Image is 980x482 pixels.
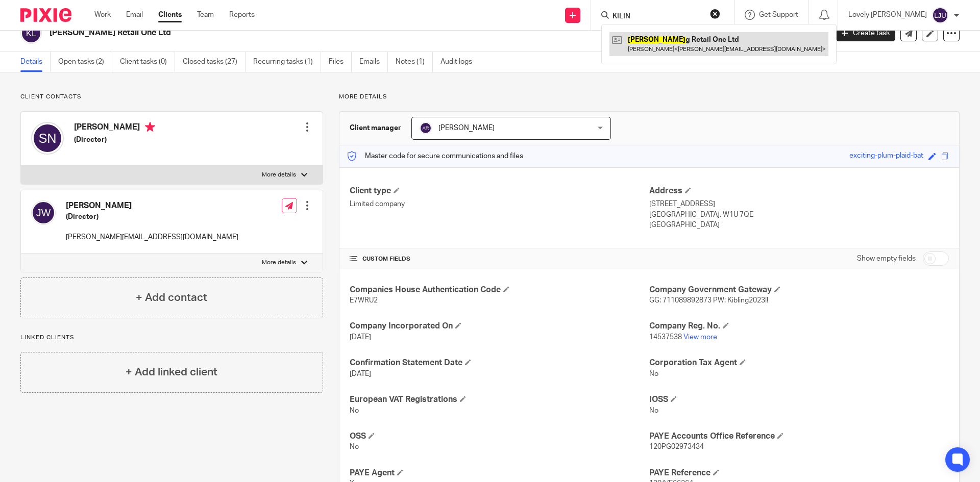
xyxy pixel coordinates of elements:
[683,334,717,341] a: View more
[350,186,649,196] h4: Client type
[350,321,649,332] h4: Company Incorporated On
[158,10,182,20] a: Clients
[350,443,359,450] span: No
[396,52,433,72] a: Notes (1)
[58,52,112,72] a: Open tasks (2)
[350,407,359,414] span: No
[649,210,949,220] p: [GEOGRAPHIC_DATA], W1U 7QE
[145,122,155,132] i: Primary
[438,124,495,132] span: [PERSON_NAME]
[350,255,649,263] h4: CUSTOM FIELDS
[339,93,960,101] p: More details
[857,253,916,264] label: Show empty fields
[420,122,432,134] img: svg%3E
[350,394,649,405] h4: European VAT Registrations
[66,212,238,222] h5: (Director)
[253,52,321,72] a: Recurring tasks (1)
[649,321,949,332] h4: Company Reg. No.
[350,123,401,133] h3: Client manager
[20,22,42,44] img: svg%3E
[649,358,949,368] h4: Corporation Tax Agent
[350,285,649,295] h4: Companies House Authentication Code
[20,93,323,101] p: Client contacts
[197,10,214,20] a: Team
[20,334,323,342] p: Linked clients
[649,297,768,304] span: GG: 711089892873 PW: Kibling2023!!
[126,10,143,20] a: Email
[350,334,371,341] span: [DATE]
[649,334,682,341] span: 14537538
[932,7,948,23] img: svg%3E
[74,122,155,135] h4: [PERSON_NAME]
[229,10,255,20] a: Reports
[347,151,523,161] p: Master code for secure communications and files
[183,52,246,72] a: Closed tasks (27)
[350,358,649,368] h4: Confirmation Statement Date
[94,10,111,20] a: Work
[611,12,703,21] input: Search
[836,25,895,41] a: Create task
[50,28,667,38] h2: [PERSON_NAME] Retail One Ltd
[66,200,238,211] h4: [PERSON_NAME]
[649,285,949,295] h4: Company Government Gateway
[136,290,207,306] h4: + Add contact
[20,52,51,72] a: Details
[649,407,658,414] span: No
[649,186,949,196] h4: Address
[440,52,480,72] a: Audit logs
[31,200,56,225] img: svg%3E
[649,443,704,450] span: 120PG02973434
[350,297,378,304] span: E7WRU2
[262,171,296,179] p: More details
[649,370,658,377] span: No
[66,232,238,242] p: [PERSON_NAME][EMAIL_ADDRESS][DOMAIN_NAME]
[126,364,217,380] h4: + Add linked client
[649,468,949,478] h4: PAYE Reference
[759,11,798,18] span: Get Support
[262,259,296,267] p: More details
[649,394,949,405] h4: IOSS
[31,122,64,155] img: svg%3E
[359,52,388,72] a: Emails
[649,431,949,442] h4: PAYE Accounts Office Reference
[848,10,927,20] p: Lovely [PERSON_NAME]
[350,431,649,442] h4: OSS
[649,199,949,209] p: [STREET_ADDRESS]
[849,150,923,162] div: exciting-plum-plaid-bat
[329,52,352,72] a: Files
[350,199,649,209] p: Limited company
[20,8,71,22] img: Pixie
[350,468,649,478] h4: PAYE Agent
[350,370,371,377] span: [DATE]
[120,52,175,72] a: Client tasks (0)
[74,135,155,145] h5: (Director)
[649,220,949,230] p: [GEOGRAPHIC_DATA]
[710,9,720,19] button: Clear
